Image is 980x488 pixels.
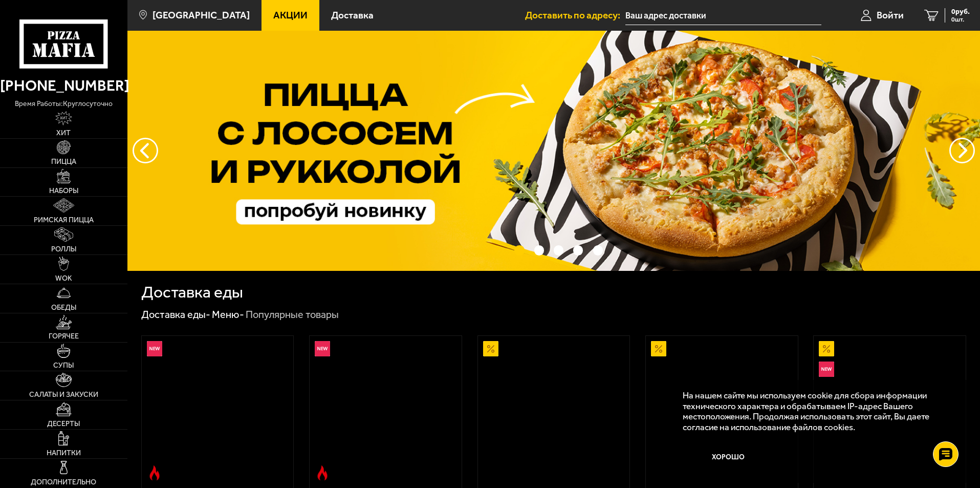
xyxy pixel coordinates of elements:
[683,390,950,433] p: На нашем сайте мы используем cookie для сбора информации технического характера и обрабатываем IP...
[315,341,330,356] img: Новинка
[153,10,250,20] span: [GEOGRAPHIC_DATA]
[273,10,308,20] span: Акции
[246,308,339,322] div: Популярные товары
[331,10,374,20] span: Доставка
[646,336,798,485] a: АкционныйПепперони 25 см (толстое с сыром)
[147,465,162,481] img: Острое блюдо
[951,16,970,23] span: 0 шт.
[141,308,210,321] a: Доставка еды-
[49,187,78,195] span: Наборы
[47,450,81,457] span: Напитки
[310,336,462,485] a: НовинкаОстрое блюдоРимская с мясным ассорти
[51,158,76,165] span: Пицца
[478,336,630,485] a: АкционныйАль-Шам 25 см (тонкое тесто)
[142,336,294,485] a: НовинкаОстрое блюдоРимская с креветками
[147,341,162,356] img: Новинка
[625,6,821,25] input: Ваш адрес доставки
[212,308,244,321] a: Меню-
[534,245,544,255] button: точки переключения
[514,245,524,255] button: точки переключения
[133,138,158,163] button: следующий
[31,479,96,486] span: Дополнительно
[819,362,834,377] img: Новинка
[814,336,966,485] a: АкционныйНовинкаВсё включено
[951,8,970,15] span: 0 руб.
[34,217,94,224] span: Римская пицца
[55,275,72,282] span: WOK
[51,246,76,253] span: Роллы
[877,10,904,20] span: Войти
[53,362,74,369] span: Супы
[141,284,243,301] h1: Доставка еды
[47,420,80,428] span: Десерты
[949,138,975,163] button: предыдущий
[683,442,775,473] button: Хорошо
[56,130,71,137] span: Хит
[49,333,79,340] span: Горячее
[593,245,603,255] button: точки переключения
[819,341,834,356] img: Акционный
[554,245,563,255] button: точки переключения
[483,341,498,356] img: Акционный
[29,391,98,398] span: Салаты и закуски
[651,341,666,356] img: Акционный
[573,245,583,255] button: точки переключения
[525,10,625,20] span: Доставить по адресу:
[51,304,76,311] span: Обеды
[315,465,330,481] img: Острое блюдо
